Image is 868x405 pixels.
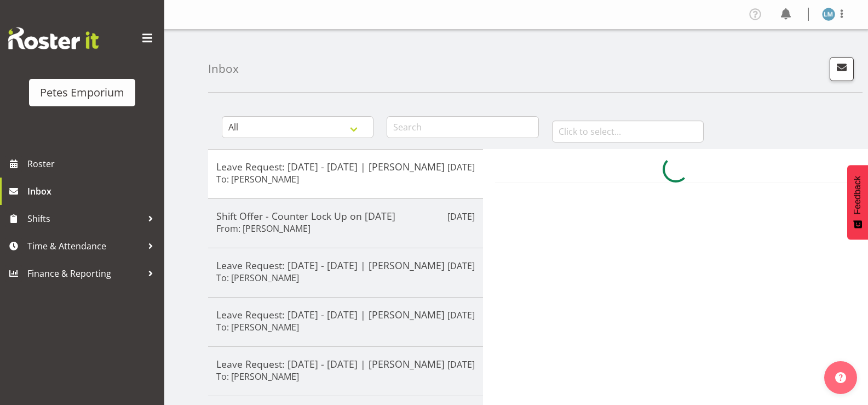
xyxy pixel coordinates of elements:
[27,156,159,172] span: Roster
[387,116,538,138] input: Search
[8,27,99,49] img: Rosterit website logo
[27,265,142,282] span: Finance & Reporting
[847,165,868,239] button: Feedback - Show survey
[216,358,475,370] h5: Leave Request: [DATE] - [DATE] | [PERSON_NAME]
[208,62,239,75] h4: Inbox
[216,161,475,173] h5: Leave Request: [DATE] - [DATE] | [PERSON_NAME]
[216,174,299,185] h6: To: [PERSON_NAME]
[552,121,704,142] input: Click to select...
[216,371,299,382] h6: To: [PERSON_NAME]
[835,372,846,383] img: help-xxl-2.png
[447,358,475,371] p: [DATE]
[447,259,475,272] p: [DATE]
[447,309,475,322] p: [DATE]
[447,161,475,174] p: [DATE]
[27,238,142,254] span: Time & Attendance
[216,272,299,283] h6: To: [PERSON_NAME]
[216,210,475,222] h5: Shift Offer - Counter Lock Up on [DATE]
[216,322,299,333] h6: To: [PERSON_NAME]
[40,84,124,101] div: Petes Emporium
[216,309,475,321] h5: Leave Request: [DATE] - [DATE] | [PERSON_NAME]
[822,8,835,21] img: lianne-morete5410.jpg
[853,176,863,214] span: Feedback
[216,259,475,271] h5: Leave Request: [DATE] - [DATE] | [PERSON_NAME]
[216,223,311,234] h6: From: [PERSON_NAME]
[447,210,475,223] p: [DATE]
[27,183,159,199] span: Inbox
[27,210,142,227] span: Shifts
